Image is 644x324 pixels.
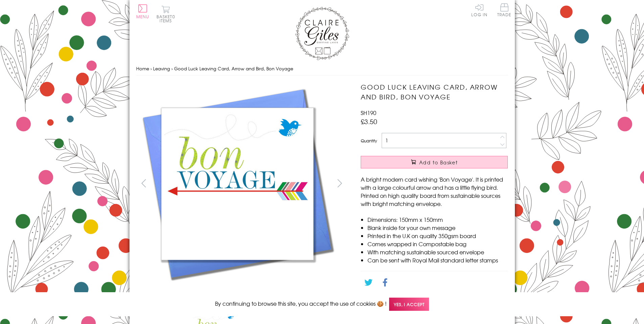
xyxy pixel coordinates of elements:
[157,5,175,23] button: Basket0 items
[136,4,149,19] button: Menu
[361,175,508,208] p: A bright modern card wishing 'Bon Voyage'. It is printed with a large colourful arrow and has a l...
[136,65,149,72] a: Home
[367,215,508,224] li: Dimensions: 150mm x 150mm
[361,109,376,117] span: SH190
[367,232,508,240] li: Printed in the U.K on quality 350gsm board
[361,156,508,168] button: Add to Basket
[136,62,508,76] nav: breadcrumbs
[389,298,429,311] span: Yes, I accept
[419,159,458,166] span: Add to Basket
[174,65,293,72] span: Good Luck Leaving Card, Arrow and Bird, Bon Voyage
[332,176,347,191] button: next
[361,117,377,126] span: £3.50
[367,248,508,256] li: With matching sustainable sourced envelope
[136,176,151,191] button: prev
[136,14,149,20] span: Menu
[150,65,152,72] span: ›
[367,224,508,232] li: Blank inside for your own message
[136,82,339,285] img: Good Luck Leaving Card, Arrow and Bird, Bon Voyage
[295,7,349,60] img: Claire Giles Greetings Cards
[367,256,508,264] li: Can be sent with Royal Mail standard letter stamps
[367,240,508,248] li: Comes wrapped in Compostable bag
[361,138,377,144] label: Quantity
[153,65,170,72] a: Leaving
[171,65,173,72] span: ›
[497,3,511,17] span: Trade
[471,3,487,17] a: Log In
[361,82,508,102] h1: Good Luck Leaving Card, Arrow and Bird, Bon Voyage
[497,3,511,18] a: Trade
[160,14,175,24] span: 0 items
